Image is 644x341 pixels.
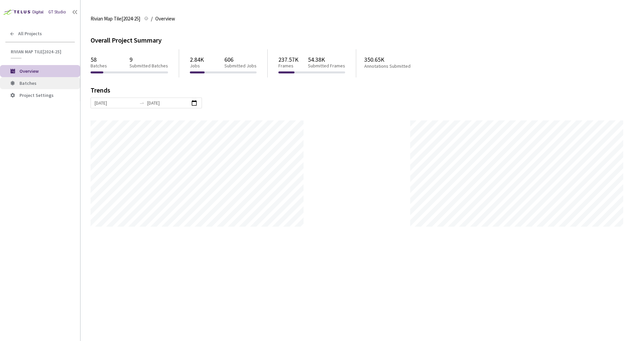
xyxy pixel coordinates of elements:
[91,63,107,69] p: Batches
[18,31,42,37] span: All Projects
[139,100,145,106] span: swap-right
[278,63,299,69] p: Frames
[19,68,39,74] span: Overview
[19,92,54,98] span: Project Settings
[190,63,204,69] p: Jobs
[308,56,345,63] p: 54.38K
[129,56,168,63] p: 9
[91,35,634,45] div: Overall Project Summary
[278,56,299,63] p: 237.57K
[224,63,257,69] p: Submitted Jobs
[129,63,168,69] p: Submitted Batches
[147,99,189,107] input: End date
[224,56,257,63] p: 606
[91,56,107,63] p: 58
[364,63,437,69] p: Annotations Submitted
[91,87,625,98] div: Trends
[190,56,204,63] p: 2.84K
[91,15,140,23] span: Rivian Map Tile[2024-25]
[155,15,175,23] span: Overview
[151,15,153,23] li: /
[11,49,71,55] span: Rivian Map Tile[2024-25]
[48,9,66,15] div: GT Studio
[308,63,345,69] p: Submitted Frames
[19,80,37,86] span: Batches
[95,99,137,107] input: Start date
[139,100,145,106] span: to
[364,56,437,63] p: 350.65K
